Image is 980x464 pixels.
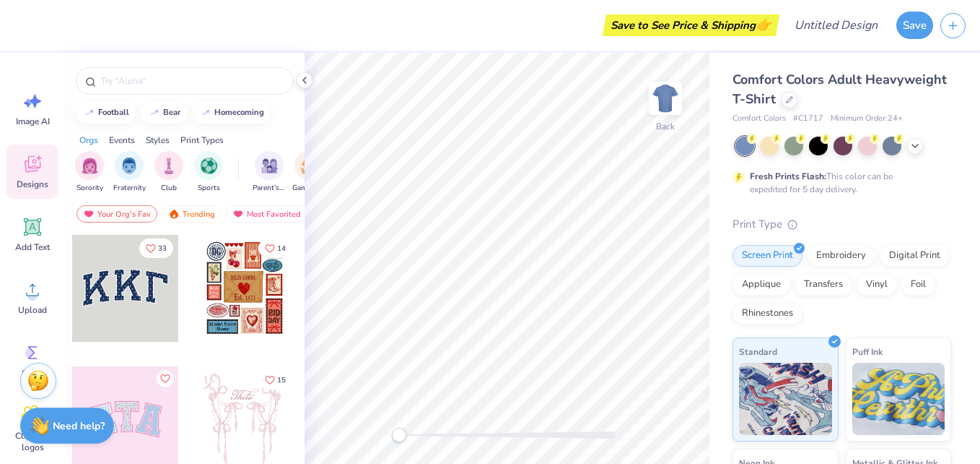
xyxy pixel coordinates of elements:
span: Sorority [76,183,103,194]
div: Save to See Price & Shipping [606,14,776,36]
img: Fraternity Image [121,158,137,174]
img: most_fav.gif [83,209,95,219]
button: bear [141,102,187,124]
img: trending.gif [168,209,180,219]
img: Game Day Image [301,158,318,174]
img: trend_line.gif [149,108,160,117]
input: Try "Alpha" [100,74,284,88]
div: football [98,108,129,116]
div: Applique [732,274,790,296]
span: Fraternity [113,183,146,194]
img: Parent's Weekend Image [261,158,278,174]
img: trend_line.gif [84,108,95,117]
div: Most Favorited [226,205,307,223]
div: Events [109,134,135,147]
img: Sports Image [201,158,217,174]
div: Print Types [180,134,224,147]
span: 14 [277,245,286,252]
button: football [76,102,136,124]
div: filter for Fraternity [113,151,146,194]
span: Comfort Colors [732,113,786,125]
div: Screen Print [732,245,802,267]
div: filter for Club [154,151,183,194]
div: Styles [146,134,170,147]
div: Orgs [79,134,98,147]
div: bear [163,108,180,116]
div: Accessibility label [392,428,406,442]
img: Sorority Image [82,158,98,174]
div: filter for Parent's Weekend [253,151,286,194]
button: filter button [194,151,223,194]
img: most_fav.gif [232,209,244,219]
span: Sports [198,183,220,194]
img: Back [651,84,680,113]
span: # C1717 [793,113,823,125]
div: homecoming [214,108,264,116]
div: filter for Sorority [75,151,104,194]
span: 👉 [756,16,771,33]
div: Your Org's Fav [76,205,157,223]
button: Like [157,370,174,387]
div: Rhinestones [732,303,802,325]
span: 15 [277,377,286,384]
div: filter for Game Day [292,151,325,194]
div: Back [656,120,675,133]
span: Parent's Weekend [253,183,286,194]
span: Image AI [16,116,50,127]
span: Puff Ink [852,344,883,359]
div: Foil [901,274,935,296]
div: Print Type [732,216,951,233]
strong: Need help? [53,419,105,433]
div: This color can be expedited for 5 day delivery. [750,170,927,196]
button: filter button [154,151,183,194]
button: Like [258,239,292,258]
div: Trending [162,205,222,223]
img: trend_line.gif [200,108,211,117]
img: Puff Ink [852,363,945,435]
div: Digital Print [880,245,950,267]
button: filter button [113,151,146,194]
span: Game Day [292,183,325,194]
button: filter button [292,151,325,194]
span: Clipart & logos [9,430,56,453]
img: Standard [739,363,832,435]
button: filter button [75,151,104,194]
button: homecoming [192,102,271,124]
span: Add Text [15,241,50,253]
span: Minimum Order: 24 + [831,113,903,125]
strong: Fresh Prints Flash: [750,171,826,182]
div: Embroidery [807,245,875,267]
span: Standard [739,344,777,359]
span: Upload [18,304,47,316]
span: 33 [158,245,167,252]
button: Like [258,370,292,390]
span: Designs [17,179,48,190]
button: Like [139,239,173,258]
div: filter for Sports [194,151,223,194]
div: Vinyl [857,274,897,296]
input: Untitled Design [783,11,889,40]
img: Club Image [161,158,177,174]
div: Transfers [795,274,852,296]
span: Comfort Colors Adult Heavyweight T-Shirt [732,71,947,108]
span: Club [161,183,177,194]
button: filter button [253,151,286,194]
button: Save [896,12,933,39]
